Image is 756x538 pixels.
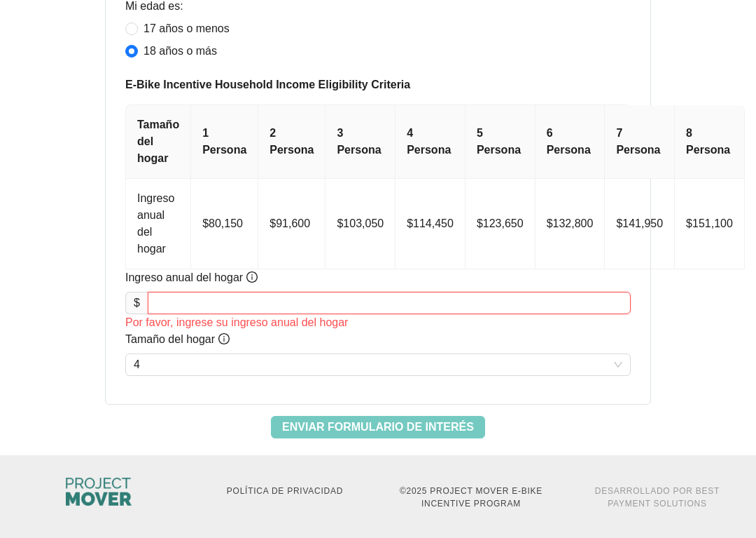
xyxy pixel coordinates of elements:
[395,179,465,269] td: $114,450
[227,486,343,496] a: Política de Privacidad
[246,271,258,283] span: info-circle
[125,76,631,93] span: E-Bike Incentive Household Income Eligibility Criteria
[134,354,622,375] span: 4
[535,105,605,179] th: 6 Persona
[125,292,148,314] div: $
[258,105,325,179] th: 2 Persona
[125,331,230,348] span: Tamaño del hogar
[605,179,675,269] td: $141,950
[282,419,474,436] span: Enviar formulario de interés
[605,105,675,179] th: 7 Persona
[675,105,745,179] th: 8 Persona
[395,105,465,179] th: 4 Persona
[125,314,631,331] div: Por favor, ingrese su ingreso anual del hogar
[66,478,132,506] img: Columbus City Council
[218,333,230,344] span: info-circle
[258,179,325,269] td: $91,600
[325,105,395,179] th: 3 Persona
[126,179,191,269] td: Ingreso anual del hogar
[191,179,258,269] td: $80,150
[138,20,235,37] span: 17 años o menos
[191,105,258,179] th: 1 Persona
[125,269,258,286] span: Ingreso anual del hogar
[271,416,485,438] button: Enviar formulario de interés
[138,43,223,60] span: 18 años o más
[675,179,745,269] td: $151,100
[386,485,556,510] p: © 2025 Project MOVER E-Bike Incentive Program
[535,179,605,269] td: $132,800
[126,105,191,179] th: Tamaño del hogar
[465,105,535,179] th: 5 Persona
[465,179,535,269] td: $123,650
[325,179,395,269] td: $103,050
[595,486,720,509] a: Desarrollado por Best Payment Solutions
